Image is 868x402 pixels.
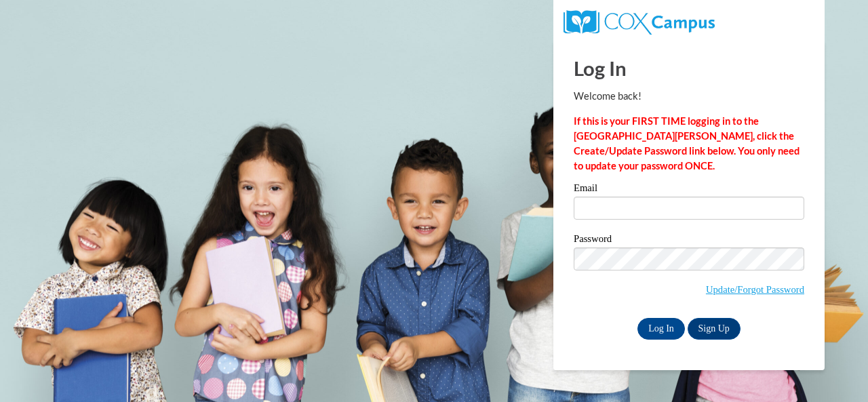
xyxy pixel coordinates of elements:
strong: If this is your FIRST TIME logging in to the [GEOGRAPHIC_DATA][PERSON_NAME], click the Create/Upd... [574,115,800,172]
img: COX Campus [564,10,715,35]
a: Update/Forgot Password [706,284,804,295]
a: COX Campus [564,16,715,27]
h1: Log In [574,54,804,82]
p: Welcome back! [574,89,804,104]
label: Email [574,183,804,197]
input: Log In [637,318,685,340]
a: Sign Up [688,318,741,340]
label: Password [574,234,804,247]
